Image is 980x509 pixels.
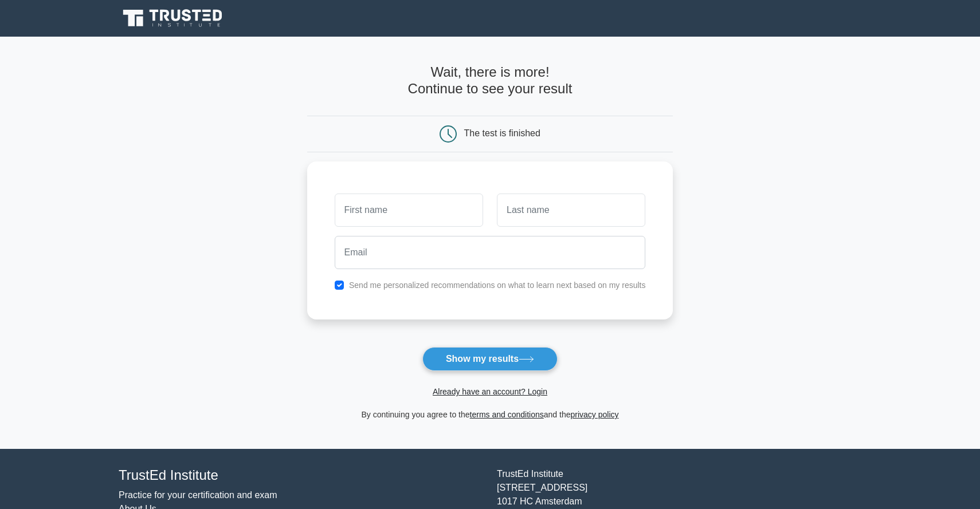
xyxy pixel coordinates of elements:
a: Practice for your certification and exam [119,490,277,500]
div: The test is finished [464,128,540,138]
button: Show my results [422,347,558,371]
a: terms and conditions [470,410,544,419]
input: First name [335,194,483,227]
a: Already have an account? Login [433,387,547,396]
h4: TrustEd Institute [119,467,483,484]
div: By continuing you agree to the and the [300,408,680,421]
input: Email [335,236,646,269]
h4: Wait, there is more! Continue to see your result [307,64,673,97]
input: Last name [497,194,645,227]
label: Send me personalized recommendations on what to learn next based on my results [349,281,646,290]
a: privacy policy [571,410,619,419]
